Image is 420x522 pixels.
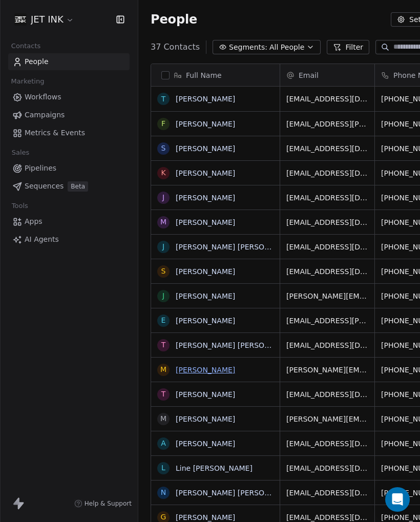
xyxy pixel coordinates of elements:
span: [PERSON_NAME][EMAIL_ADDRESS][DOMAIN_NAME] [286,365,368,375]
a: [PERSON_NAME] [176,169,235,177]
span: Sales [7,145,34,160]
span: [PERSON_NAME][EMAIL_ADDRESS][DOMAIN_NAME] [286,291,368,301]
span: Pipelines [25,163,56,174]
div: S [161,266,166,277]
a: Pipelines [8,160,130,177]
a: [PERSON_NAME] [176,390,235,399]
span: [EMAIL_ADDRESS][DOMAIN_NAME] [286,217,368,227]
a: [PERSON_NAME] [176,440,235,448]
div: A [161,438,166,449]
span: Beta [68,181,88,192]
a: AI Agents [8,231,130,248]
a: [PERSON_NAME] [176,513,235,521]
a: [PERSON_NAME] [176,194,235,202]
span: [EMAIL_ADDRESS][DOMAIN_NAME] [286,463,368,473]
a: [PERSON_NAME] [176,120,235,128]
div: K [161,168,165,178]
span: [EMAIL_ADDRESS][DOMAIN_NAME] [286,168,368,178]
a: [PERSON_NAME] [176,267,235,276]
span: Campaigns [25,110,65,120]
div: M [160,413,166,424]
span: [EMAIL_ADDRESS][DOMAIN_NAME] [286,340,368,350]
div: S [161,143,166,154]
span: Contacts [7,38,45,54]
span: Email [299,70,319,80]
span: Workflows [25,92,61,102]
a: [PERSON_NAME] [176,366,235,374]
button: JET INK [12,11,76,28]
a: [PERSON_NAME] [176,144,235,153]
button: Filter [327,40,369,54]
span: [EMAIL_ADDRESS][DOMAIN_NAME] [286,242,368,252]
div: E [161,315,166,326]
div: L [161,463,165,473]
div: M [160,217,166,227]
a: [PERSON_NAME] [176,95,235,103]
a: Campaigns [8,107,130,123]
div: F [161,118,165,129]
div: M [160,364,166,375]
a: Apps [8,213,130,230]
a: Help & Support [74,499,132,508]
a: [PERSON_NAME] [PERSON_NAME] [176,243,297,251]
span: [EMAIL_ADDRESS][DOMAIN_NAME] [286,193,368,203]
div: Email [280,64,374,86]
span: Segments: [229,42,267,53]
a: [PERSON_NAME] [176,317,235,325]
span: Help & Support [85,499,132,508]
span: [EMAIL_ADDRESS][DOMAIN_NAME] [286,389,368,400]
span: Sequences [25,181,64,192]
div: N [161,487,166,498]
a: [PERSON_NAME] [176,218,235,226]
a: Workflows [8,89,130,106]
div: T [161,94,166,105]
span: All People [269,42,304,53]
span: Metrics & Events [25,128,85,138]
div: J [162,241,164,252]
span: [EMAIL_ADDRESS][DOMAIN_NAME] [286,94,368,104]
span: [EMAIL_ADDRESS][PERSON_NAME][DOMAIN_NAME] [286,119,368,129]
span: [EMAIL_ADDRESS][DOMAIN_NAME] [286,439,368,449]
span: People [25,56,49,67]
div: J [162,192,164,203]
div: J [162,290,164,301]
div: T [161,389,166,400]
a: [PERSON_NAME] [PERSON_NAME] [176,341,297,349]
a: People [8,53,130,70]
div: Full Name [151,64,280,86]
a: SequencesBeta [8,178,130,195]
img: JET%20INK%20Metal.png [14,13,27,26]
span: JET INK [31,13,64,26]
span: [EMAIL_ADDRESS][DOMAIN_NAME] [286,266,368,277]
span: Full Name [186,70,222,80]
a: Line [PERSON_NAME] [176,464,253,472]
span: 37 Contacts [151,41,200,53]
span: People [151,12,197,27]
span: [PERSON_NAME][EMAIL_ADDRESS][DOMAIN_NAME] [286,414,368,424]
span: Apps [25,216,43,227]
span: Marketing [7,74,49,89]
span: [EMAIL_ADDRESS][PERSON_NAME][DOMAIN_NAME] [286,316,368,326]
span: [EMAIL_ADDRESS][DOMAIN_NAME] [286,143,368,154]
a: [PERSON_NAME] [176,415,235,423]
div: Open Intercom Messenger [385,487,410,512]
div: T [161,340,166,350]
a: Metrics & Events [8,124,130,141]
a: [PERSON_NAME] [176,292,235,300]
span: Tools [7,198,32,214]
span: AI Agents [25,234,59,245]
a: [PERSON_NAME] [PERSON_NAME] [176,489,297,497]
span: [EMAIL_ADDRESS][DOMAIN_NAME] [286,488,368,498]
